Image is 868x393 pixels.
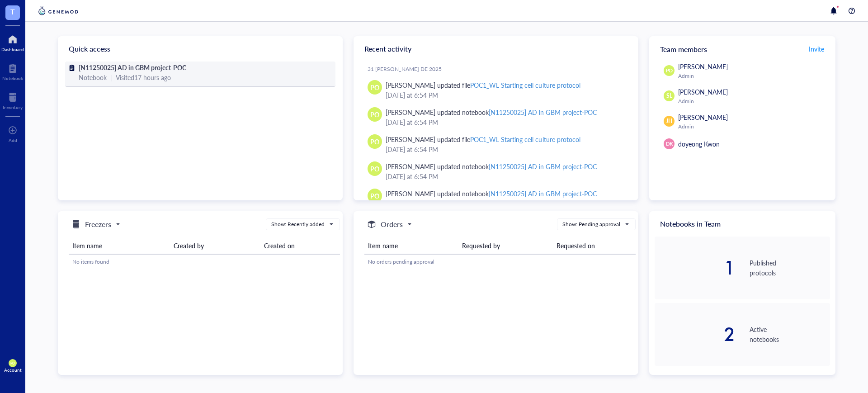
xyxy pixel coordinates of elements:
button: Invite [808,42,825,56]
div: Add [9,137,17,143]
div: Admin [678,98,826,105]
th: Requested on [553,237,636,254]
a: PO[PERSON_NAME] updated notebook[N11250025] AD in GBM project-POC[DATE] at 6:54 PM [361,158,631,185]
div: [PERSON_NAME] updated file [386,80,580,90]
div: Dashboard [1,47,24,52]
div: [PERSON_NAME] updated notebook [386,107,597,117]
span: T [10,6,15,17]
div: Admin [678,123,826,130]
div: POC1_WL Starting cell culture protocol [470,135,580,144]
span: Invite [809,44,824,53]
div: Show: Pending approval [562,220,620,228]
a: PO[PERSON_NAME] updated filePOC1_WL Starting cell culture protocol[DATE] at 6:54 PM [361,131,631,158]
a: PO[PERSON_NAME] updated notebook[N11250025] AD in GBM project-POC[DATE] at 6:54 PM [361,104,631,131]
th: Created on [260,237,340,254]
a: PO[PERSON_NAME] updated notebook[N11250025] AD in GBM project-POC[DATE] at 6:54 PM [361,185,631,212]
span: DK [665,140,673,148]
a: Dashboard [1,32,24,52]
span: PO [665,67,673,75]
div: Recent activity [354,36,638,62]
span: SL [666,92,672,100]
div: Quick access [58,36,343,62]
div: Published protocols [750,258,830,278]
div: 2 [655,325,735,343]
div: Notebook [2,76,23,81]
div: Notebook [79,72,107,82]
div: 1 [655,259,735,277]
div: Visited 17 hours ago [116,72,171,82]
img: genemod-logo [36,5,80,16]
a: Inventory [3,90,23,110]
span: JH [666,117,672,125]
div: [N11250025] AD in GBM project-POC [489,162,596,171]
th: Item name [69,237,170,254]
span: PO [370,109,379,119]
a: PO[PERSON_NAME] updated filePOC1_WL Starting cell culture protocol[DATE] at 6:54 PM [361,76,631,104]
div: Active notebooks [750,324,830,344]
a: Notebook [2,61,23,81]
th: Requested by [458,237,552,254]
div: Account [4,367,22,373]
div: [PERSON_NAME] updated file [386,134,580,144]
span: PO [370,137,379,147]
span: [PERSON_NAME] [678,62,728,71]
th: Item name [364,237,458,254]
div: No orders pending approval [368,258,632,266]
span: [PERSON_NAME] [678,113,728,122]
div: [N11250025] AD in GBM project-POC [489,108,596,117]
th: Created by [170,237,260,254]
div: [PERSON_NAME] updated notebook [386,161,597,171]
div: | [110,72,112,82]
div: [DATE] at 6:54 PM [386,90,624,100]
span: PO [370,164,379,174]
span: doyeong Kwon [678,139,720,148]
span: PO [370,82,379,92]
h5: Freezers [85,219,111,230]
div: Inventory [3,104,23,110]
span: [PERSON_NAME] [678,87,728,96]
div: POC1_WL Starting cell culture protocol [470,80,580,90]
div: No items found [72,258,336,266]
div: [DATE] at 6:54 PM [386,144,624,154]
h5: Orders [381,219,403,230]
div: Notebooks in Team [649,211,835,237]
div: 31 [PERSON_NAME] de 2025 [368,66,631,73]
div: Show: Recently added [271,220,325,228]
span: [N11250025] AD in GBM project-POC [79,63,186,72]
div: Admin [678,72,826,80]
div: [DATE] at 6:54 PM [386,171,624,181]
span: PO [10,361,15,365]
div: [DATE] at 6:54 PM [386,117,624,127]
div: Team members [649,36,835,62]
